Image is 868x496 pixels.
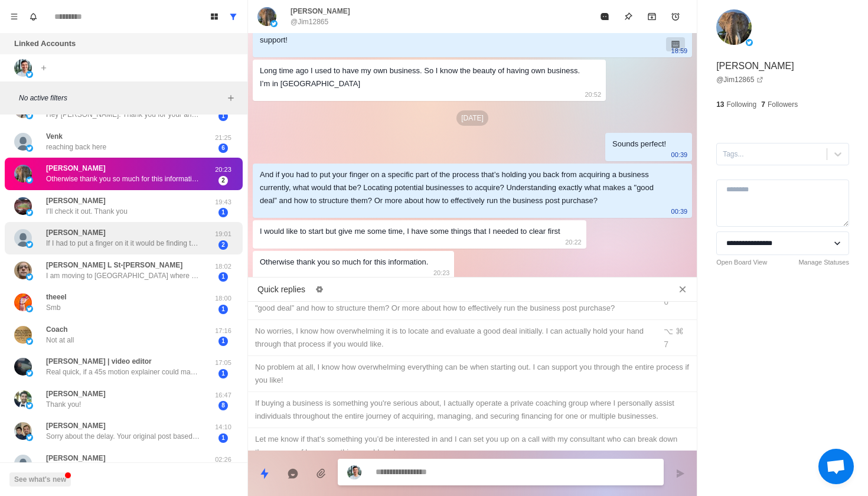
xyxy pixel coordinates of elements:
div: No problem at all, I know how overwhelming everything can be when starting out. I can support you... [255,361,690,387]
img: picture [14,133,32,151]
img: picture [26,209,33,216]
img: picture [270,20,278,27]
p: I’ll check it out. Thank you [46,206,128,217]
img: picture [14,390,32,408]
img: picture [26,273,33,280]
img: picture [14,165,32,182]
p: No active filters [19,93,224,103]
p: 18:02 [208,262,238,272]
p: [DATE] [456,110,488,126]
img: picture [26,71,33,78]
div: Let me know if that’s something you’d be interested in and I can set you up on a call with my con... [255,433,690,459]
div: And if you had to put your finger on a specific part of the process that’s holding you back from ... [260,168,666,207]
p: [PERSON_NAME] [716,59,794,73]
p: Quick replies [257,283,305,296]
span: 2 [218,240,228,250]
img: picture [26,177,33,184]
span: 8 [218,401,228,410]
p: [PERSON_NAME] [46,195,106,206]
div: Sounds perfect! [612,138,666,151]
p: 17:16 [208,326,238,336]
button: Notifications [24,7,43,26]
button: Board View [205,7,224,26]
p: Sorry about the delay. Your original post based on which I responded said something about Nvidia ... [46,431,200,442]
button: Menu [5,7,24,26]
p: [PERSON_NAME] L St-[PERSON_NAME] [46,260,182,270]
p: [PERSON_NAME] | video editor [46,356,152,367]
p: Thank you! [46,399,81,410]
p: [PERSON_NAME] [46,389,106,399]
img: picture [26,338,33,345]
p: 14:10 [208,422,238,432]
div: Long time ago I used to have my own business. So I know the beauty of having own business. I’m in... [260,64,580,90]
img: picture [26,145,33,152]
p: I am moving to [GEOGRAPHIC_DATA] where they offer me a business grant from the government as ther... [46,270,200,281]
p: 17:05 [208,358,238,368]
p: [PERSON_NAME] [291,6,350,17]
p: Followers [768,99,798,110]
p: 19:43 [208,197,238,207]
p: 19:01 [208,229,238,239]
div: What sparked your interest in acquiring a business, and where are you located? I might be able to... [260,21,666,47]
span: 1 [218,112,228,121]
p: Not at all [46,335,74,345]
span: 1 [218,433,228,443]
span: 2 [218,176,228,185]
img: picture [26,112,33,119]
p: 20:23 [208,165,238,175]
p: 00:39 [671,148,688,161]
button: Close quick replies [673,280,692,299]
p: Otherwise thank you so much for this information. [46,174,200,184]
img: picture [746,39,753,46]
img: picture [14,197,32,215]
p: Real quick, if a 45s motion explainer could make people ‘get’ your SaaS instantly (and actually c... [46,367,200,377]
button: Pin [616,5,640,28]
p: 20:52 [585,88,601,101]
p: 16:47 [208,390,238,400]
p: 18:00 [208,293,238,304]
p: 13 [716,99,724,110]
p: 00:39 [671,205,688,218]
button: Add media [309,462,333,485]
p: theeel [46,292,67,302]
a: @Jim12865 [716,74,763,85]
p: 02:26 [208,455,238,465]
img: picture [26,305,33,312]
img: picture [14,422,32,440]
button: Archive [640,5,664,28]
div: I would like to start but give me some time, I have some things that I needed to clear first [260,225,560,238]
div: Otherwise thank you so much for this information. [260,256,428,269]
img: picture [14,293,32,311]
a: Open chat [818,449,854,484]
img: picture [26,241,33,248]
button: Add reminder [664,5,687,28]
p: Following [727,99,757,110]
span: 1 [218,272,228,282]
span: 1 [218,305,228,314]
button: Show all conversations [224,7,243,26]
p: Linked Accounts [14,38,76,50]
p: Smb [46,302,61,313]
img: picture [26,434,33,441]
button: Send message [668,462,692,485]
img: picture [14,358,32,376]
button: See what's new [9,472,71,487]
p: Coach [46,324,68,335]
img: picture [257,7,276,26]
button: Edit quick replies [310,280,329,299]
img: picture [26,370,33,377]
p: reaching back here [46,142,106,152]
p: [PERSON_NAME] [46,227,106,238]
button: Quick replies [253,462,276,485]
p: 20:23 [433,266,450,279]
p: @Jim12865 [291,17,328,27]
img: picture [716,9,752,45]
img: picture [14,455,32,472]
p: Hey [PERSON_NAME]. Thank you for your answer. I would really like to watch something made by me g... [46,109,200,120]
p: 20:22 [565,236,582,249]
img: picture [347,465,361,479]
button: Add account [37,61,51,75]
div: If buying a business is something you're serious about, I actually operate a private coaching gro... [255,397,690,423]
a: Open Board View [716,257,767,267]
p: If I had to put a finger on it it would be finding the right business with little oversight on my... [46,238,200,249]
